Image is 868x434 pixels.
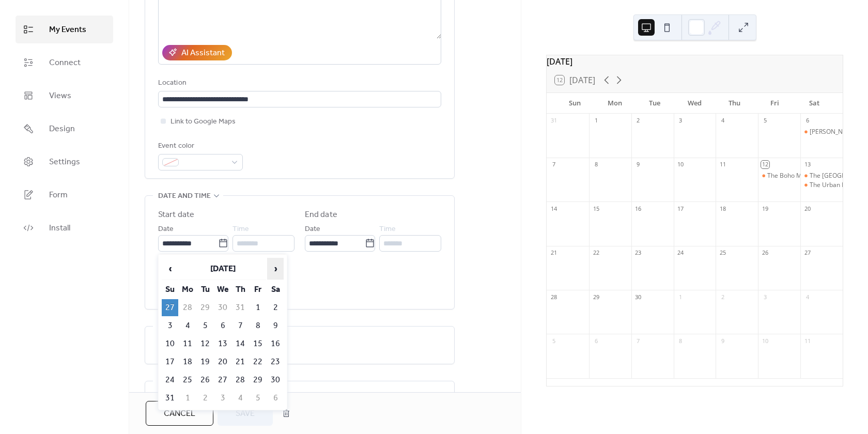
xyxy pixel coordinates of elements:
[162,299,178,316] td: 27
[803,161,811,168] div: 13
[550,249,557,257] div: 21
[49,123,75,135] span: Design
[719,337,726,345] div: 9
[16,148,113,176] a: Settings
[197,281,213,298] th: Tu
[49,156,80,168] span: Settings
[158,209,194,221] div: Start date
[250,335,266,352] td: 15
[16,115,113,143] a: Design
[795,93,834,114] div: Sat
[550,205,557,212] div: 14
[675,93,715,114] div: Wed
[715,93,754,114] div: Thu
[197,390,213,407] td: 2
[171,116,236,128] span: Link to Google Maps
[179,353,196,370] td: 18
[146,401,213,426] button: Cancel
[267,281,284,298] th: Sa
[550,293,557,301] div: 28
[547,55,843,68] div: [DATE]
[49,189,68,202] span: Form
[179,335,196,352] td: 11
[214,371,231,389] td: 27
[197,353,213,370] td: 19
[232,299,249,316] td: 31
[677,249,685,257] div: 24
[803,205,811,212] div: 20
[800,172,843,180] div: The Cedar Market Ranch
[719,161,726,168] div: 11
[267,317,284,334] td: 9
[719,293,726,301] div: 2
[158,190,211,203] span: Date and time
[267,371,284,389] td: 30
[761,293,769,301] div: 3
[158,223,174,236] span: Date
[158,77,439,89] div: Location
[179,371,196,389] td: 25
[214,353,231,370] td: 20
[16,82,113,110] a: Views
[634,337,642,345] div: 7
[754,93,794,114] div: Fri
[214,299,231,316] td: 30
[634,293,642,301] div: 30
[49,90,71,102] span: Views
[761,161,769,168] div: 12
[162,353,178,370] td: 17
[232,353,249,370] td: 21
[677,205,685,212] div: 17
[595,93,634,114] div: Mon
[179,317,196,334] td: 4
[214,390,231,407] td: 3
[677,337,685,345] div: 8
[592,161,600,168] div: 8
[803,249,811,257] div: 27
[634,249,642,257] div: 23
[16,16,113,43] a: My Events
[250,281,266,298] th: Fr
[164,408,195,420] span: Cancel
[550,161,557,168] div: 7
[761,337,769,345] div: 10
[162,335,178,352] td: 10
[162,45,232,60] button: AI Assistant
[550,337,557,345] div: 5
[49,24,86,36] span: My Events
[634,117,642,125] div: 2
[267,353,284,370] td: 23
[197,335,213,352] td: 12
[677,161,685,168] div: 10
[232,281,249,298] th: Th
[179,281,196,298] th: Mo
[162,281,178,298] th: Su
[758,172,800,180] div: The Boho Market
[197,299,213,316] td: 29
[305,223,320,236] span: Date
[232,371,249,389] td: 28
[592,205,600,212] div: 15
[305,209,337,221] div: End date
[16,181,113,209] a: Form
[803,117,811,125] div: 6
[267,390,284,407] td: 6
[267,335,284,352] td: 16
[719,205,726,212] div: 18
[16,49,113,76] a: Connect
[162,258,178,279] span: ‹
[162,317,178,334] td: 3
[250,371,266,389] td: 29
[634,205,642,212] div: 16
[250,317,266,334] td: 8
[233,223,249,236] span: Time
[232,390,249,407] td: 4
[800,128,843,136] div: Wylie Farmers Market
[197,317,213,334] td: 5
[181,47,225,59] div: AI Assistant
[268,258,283,279] span: ›
[214,335,231,352] td: 13
[267,299,284,316] td: 2
[555,93,595,114] div: Sun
